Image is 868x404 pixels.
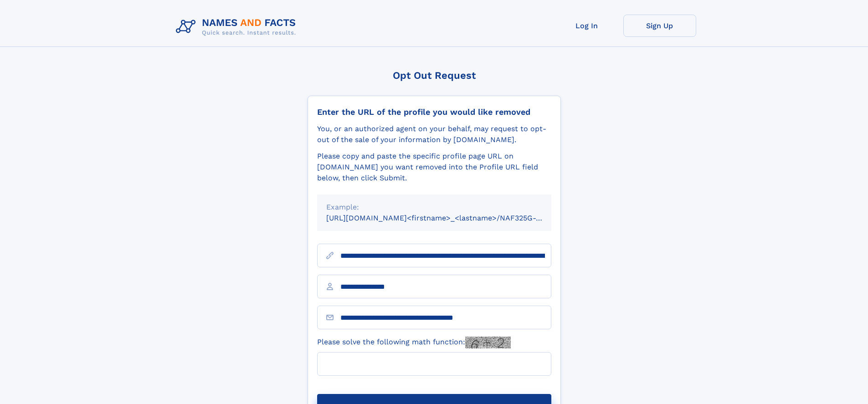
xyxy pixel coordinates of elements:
[172,15,303,39] img: Logo Names and Facts
[308,70,561,81] div: Opt Out Request
[550,15,623,37] a: Log In
[317,337,511,348] label: Please solve the following math function:
[623,15,696,37] a: Sign Up
[317,123,551,145] div: You, or an authorized agent on your behalf, may request to opt-out of the sale of your informatio...
[317,107,551,117] div: Enter the URL of the profile you would like removed
[326,202,542,213] div: Example:
[326,214,569,222] small: [URL][DOMAIN_NAME]<firstname>_<lastname>/NAF325G-xxxxxxxx
[317,151,551,184] div: Please copy and paste the specific profile page URL on [DOMAIN_NAME] you want removed into the Pr...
